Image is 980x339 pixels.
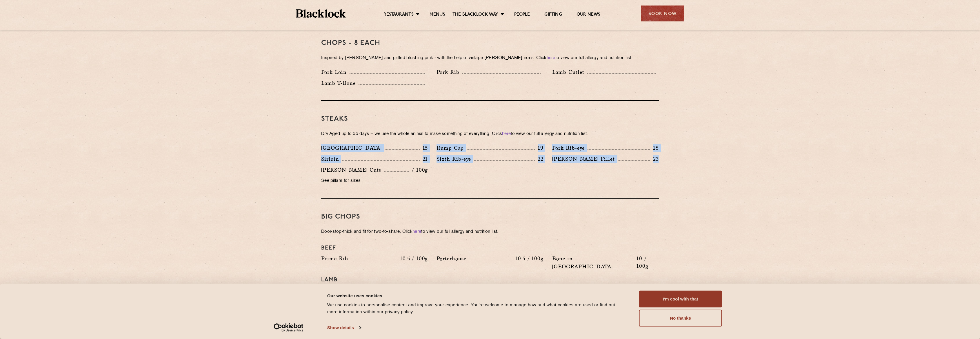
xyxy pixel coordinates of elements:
div: Book Now [641,6,684,21]
p: Pork Rib-eye [552,144,588,152]
p: 21 [420,155,428,163]
h4: Lamb [321,276,659,283]
a: The Blacklock Way [452,12,498,18]
p: [PERSON_NAME] Cuts [321,166,384,174]
a: Usercentrics Cookiebot - opens in a new window [263,323,314,332]
h3: Steaks [321,115,659,123]
p: Porterhouse [437,254,469,263]
p: Bone in [GEOGRAPHIC_DATA] [552,254,633,271]
p: Dry Aged up to 55 days − we use the whole animal to make something of everything. Click to view o... [321,130,659,138]
a: Menus [430,12,445,18]
h4: Beef [321,245,659,252]
p: 23 [650,155,659,163]
p: Lamb T-Bone [321,79,359,87]
p: Door-stop-thick and fit for two-to-share. Click to view our full allergy and nutrition list. [321,228,659,236]
p: See pillars for sizes [321,177,428,185]
p: / 100g [409,166,428,174]
div: We use cookies to personalise content and improve your experience. You're welcome to manage how a... [327,301,626,315]
a: Our News [577,12,601,18]
a: Gifting [544,12,562,18]
p: Pork Loin [321,68,350,76]
p: [GEOGRAPHIC_DATA] [321,144,385,152]
p: 10.5 / 100g [397,255,428,262]
a: here [502,132,511,136]
p: 19 [535,144,543,152]
p: Prime Rib [321,254,351,263]
p: Lamb Cutlet [552,68,587,76]
p: 22 [535,155,543,163]
p: 10.5 / 100g [513,255,543,262]
button: I'm cool with that [639,291,722,307]
div: Our website uses cookies [327,292,626,299]
img: BL_Textured_Logo-footer-cropped.svg [296,9,346,18]
a: Restaurants [383,12,414,18]
a: here [547,56,555,60]
button: No thanks [639,310,722,327]
p: Sirloin [321,155,342,163]
p: Sixth Rib-eye [437,155,474,163]
h3: Chops - 8 each [321,39,659,47]
p: 18 [650,144,659,152]
a: here [412,230,421,234]
a: Show details [327,323,361,332]
p: 10 / 100g [634,255,659,270]
p: Inspired by [PERSON_NAME] and grilled blushing pink - with the help of vintage [PERSON_NAME] iron... [321,54,659,62]
a: People [514,12,530,18]
p: Rump Cap [437,144,467,152]
h3: Big Chops [321,213,659,221]
p: 15 [420,144,428,152]
p: Pork Rib [437,68,462,76]
p: [PERSON_NAME] Fillet [552,155,618,163]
